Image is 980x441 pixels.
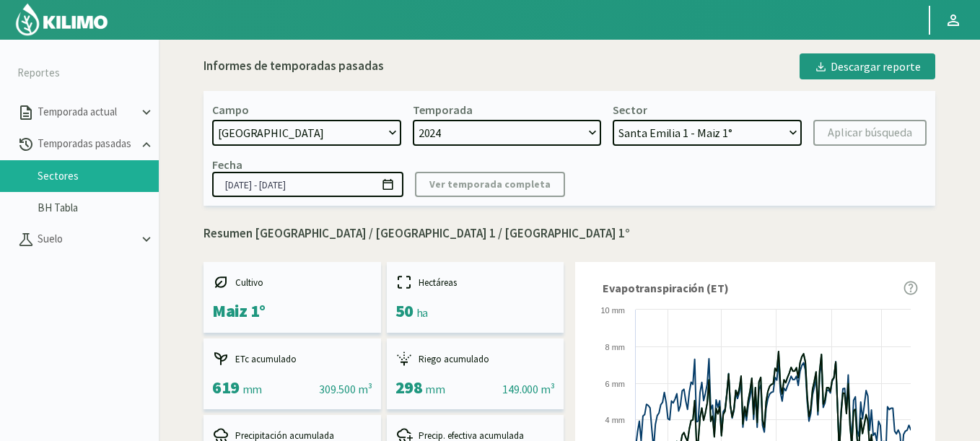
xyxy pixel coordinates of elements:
kil-mini-card: report-summary-cards.ACCUMULATED_ETC [204,339,381,409]
span: Maiz 1° [212,300,266,322]
p: Temporadas pasadas [35,136,139,152]
div: Sector [613,102,647,117]
a: Sectores [38,170,159,183]
button: Descargar reporte [800,53,935,79]
p: Temporada actual [35,104,139,121]
p: Suelo [35,231,139,248]
span: 50 [395,300,414,322]
span: 619 [212,376,240,398]
text: 10 mm [600,306,625,315]
kil-mini-card: report-summary-cards.CROP [204,262,381,333]
div: Fecha [212,157,242,172]
div: Temporada [413,102,473,117]
text: 8 mm [605,343,626,352]
span: Evapotranspiración (ET) [603,279,729,297]
div: ETc acumulado [212,350,372,367]
kil-mini-card: report-summary-cards.HECTARES [387,262,564,333]
div: Informes de temporadas pasadas [204,57,384,76]
kil-mini-card: report-summary-cards.ACCUMULATED_IRRIGATION [387,339,564,409]
text: 6 mm [605,380,626,388]
span: mm [242,382,262,396]
input: dd/mm/yyyy - dd/mm/yyyy [212,172,403,197]
div: Descargar reporte [814,58,921,75]
span: ha [416,305,428,320]
div: Riego acumulado [395,350,556,367]
div: Campo [212,102,249,117]
span: mm [425,382,445,396]
div: 149.000 m³ [502,380,555,398]
text: 4 mm [605,416,626,424]
div: Hectáreas [395,274,556,291]
img: Kilimo [14,2,109,37]
div: Cultivo [212,274,372,291]
a: BH Tabla [38,201,159,214]
p: Resumen [GEOGRAPHIC_DATA] / [GEOGRAPHIC_DATA] 1 / [GEOGRAPHIC_DATA] 1° [204,224,935,243]
div: 309.500 m³ [319,380,372,398]
span: 298 [395,376,423,398]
